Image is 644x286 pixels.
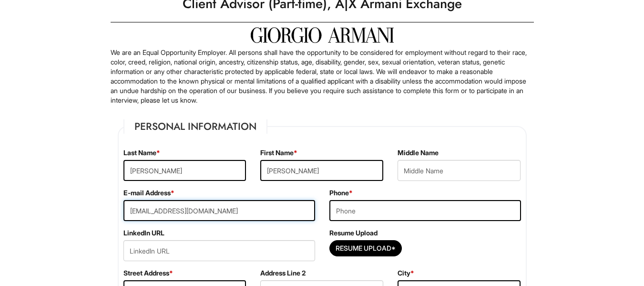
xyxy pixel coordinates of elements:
[123,160,246,181] input: Last Name
[123,148,160,158] label: Last Name
[251,27,394,43] img: Giorgio Armani
[123,240,315,261] input: LinkedIn URL
[260,160,383,181] input: First Name
[398,268,414,278] label: City
[260,148,297,158] label: First Name
[329,200,521,221] input: Phone
[123,228,164,238] label: LinkedIn URL
[123,188,174,198] label: E-mail Address
[260,268,306,278] label: Address Line 2
[329,240,402,256] button: Resume Upload*Resume Upload*
[123,268,173,278] label: Street Address
[329,228,378,238] label: Resume Upload
[123,119,267,134] legend: Personal Information
[123,200,315,221] input: E-mail Address
[398,148,439,158] label: Middle Name
[111,48,534,105] p: We are an Equal Opportunity Employer. All persons shall have the opportunity to be considered for...
[398,160,521,181] input: Middle Name
[329,188,353,198] label: Phone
